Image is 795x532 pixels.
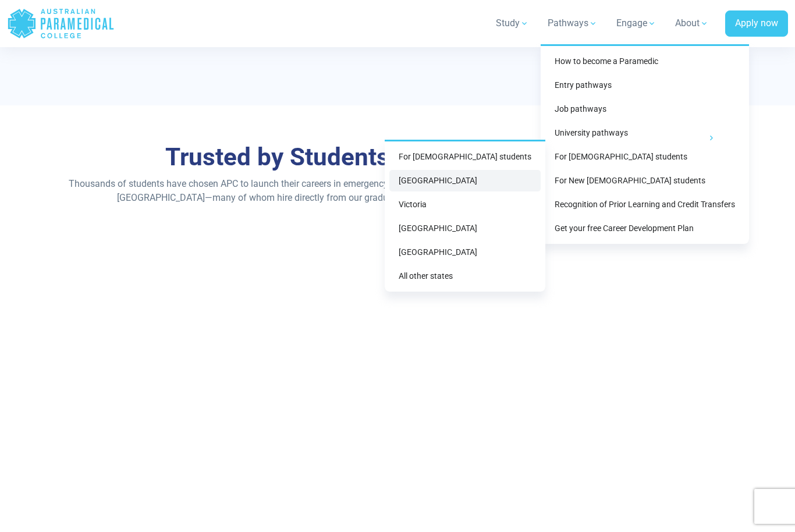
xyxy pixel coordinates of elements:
a: Recognition of Prior Learning and Credit Transfers [545,194,744,215]
a: Entry pathways [545,75,744,96]
a: University pathways [545,122,744,144]
p: Thousands of students have chosen APC to launch their careers in emergency healthcare. We’re also... [66,177,730,205]
a: Australian Paramedical College [7,5,115,42]
a: About [668,7,716,40]
a: All other states [389,265,541,287]
div: Pathways [541,44,749,244]
a: Job pathways [545,98,744,120]
a: Victoria [389,194,541,215]
a: For [DEMOGRAPHIC_DATA] students [545,146,744,168]
div: Entry pathways [385,140,545,292]
h3: Trusted by Students and Industry Leaders [66,143,730,172]
a: Engage [609,7,663,40]
a: How to become a Paramedic [545,51,744,72]
a: Apply now [725,10,788,37]
a: Get your free Career Development Plan [545,218,744,239]
a: For New [DEMOGRAPHIC_DATA] students [545,170,744,191]
a: [GEOGRAPHIC_DATA] [389,242,541,263]
a: [GEOGRAPHIC_DATA] [389,170,541,191]
a: Pathways [541,7,605,40]
a: Study [489,7,536,40]
a: For [DEMOGRAPHIC_DATA] students [389,146,541,168]
a: [GEOGRAPHIC_DATA] [389,218,541,239]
